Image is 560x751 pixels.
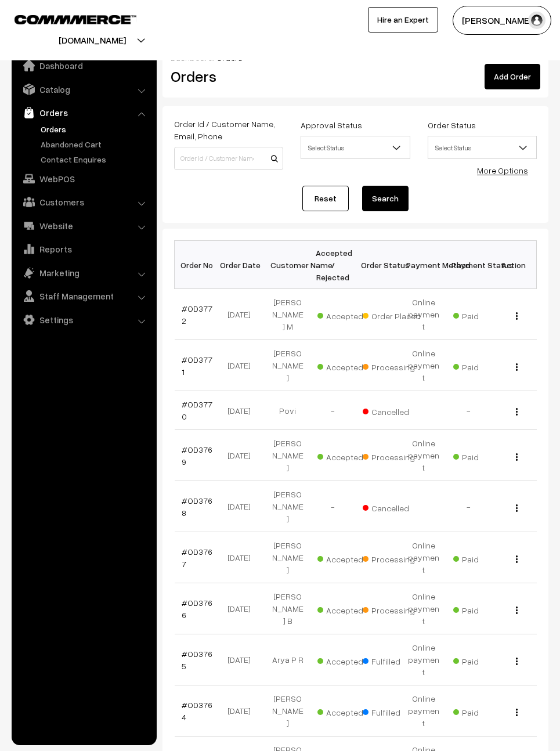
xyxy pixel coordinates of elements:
a: Orders [38,123,153,135]
td: - [310,481,356,532]
img: Menu [516,504,518,512]
span: Order Placed [363,307,421,322]
span: Paid [453,307,511,322]
span: Paid [453,601,511,616]
td: Povi [265,391,310,430]
span: Processing [363,601,421,616]
a: #OD3769 [182,445,212,467]
th: Payment Status [446,241,492,289]
td: [DATE] [220,391,265,430]
a: #OD3770 [182,399,212,421]
td: [DATE] [220,481,265,532]
td: [DATE] [220,289,265,340]
a: More Options [477,165,528,175]
span: Accepted [317,307,375,322]
a: Website [15,215,153,236]
span: Paid [453,448,511,463]
img: Menu [516,606,518,614]
a: Hire an Expert [368,7,438,33]
input: Order Id / Customer Name / Customer Email / Customer Phone [174,147,283,170]
a: Settings [15,309,153,330]
td: Arya P R [265,634,310,685]
img: COMMMERCE [15,15,136,24]
span: Select Status [428,136,537,159]
img: Menu [516,709,518,716]
td: Online payment [401,583,446,634]
th: Order Status [356,241,401,289]
label: Approval Status [301,119,362,131]
h2: Orders [171,67,282,85]
td: Online payment [401,532,446,583]
a: COMMMERCE [15,12,116,26]
td: [PERSON_NAME] [265,685,310,736]
a: Reset [302,186,349,211]
td: Online payment [401,430,446,481]
span: Cancelled [363,499,421,514]
a: Catalog [15,79,153,100]
td: [PERSON_NAME] [265,532,310,583]
a: Reports [15,239,153,259]
a: #OD3767 [182,547,212,569]
a: #OD3768 [182,496,212,518]
th: Customer Name [265,241,310,289]
span: Paid [453,358,511,373]
span: Processing [363,550,421,565]
a: Abandoned Cart [38,138,153,150]
a: Marketing [15,262,153,283]
td: [DATE] [220,430,265,481]
a: Contact Enquires [38,153,153,165]
td: [DATE] [220,685,265,736]
td: [PERSON_NAME] [265,481,310,532]
a: #OD3771 [182,355,212,377]
a: Customers [15,192,153,212]
img: Menu [516,408,518,416]
span: Fulfilled [363,703,421,718]
td: [DATE] [220,634,265,685]
img: Menu [516,555,518,563]
span: Select Status [428,138,536,158]
img: Menu [516,363,518,371]
span: Accepted [317,601,375,616]
td: - [446,391,492,430]
button: [DOMAIN_NAME] [18,26,167,55]
td: [PERSON_NAME] M [265,289,310,340]
label: Order Id / Customer Name, Email, Phone [174,118,283,142]
td: [DATE] [220,532,265,583]
a: Dashboard [15,55,153,76]
span: Accepted [317,358,375,373]
td: [DATE] [220,583,265,634]
button: Search [362,186,409,211]
span: Processing [363,448,421,463]
a: WebPOS [15,168,153,189]
td: Online payment [401,340,446,391]
th: Payment Method [401,241,446,289]
td: - [446,481,492,532]
a: #OD3764 [182,700,212,722]
th: Order No [175,241,220,289]
td: [PERSON_NAME] B [265,583,310,634]
a: #OD3766 [182,598,212,620]
td: Online payment [401,685,446,736]
span: Processing [363,358,421,373]
button: [PERSON_NAME] [453,6,551,35]
img: Menu [516,453,518,461]
img: user [528,12,545,29]
img: Menu [516,658,518,665]
span: Paid [453,703,511,718]
th: Action [492,241,537,289]
span: Select Status [301,138,409,158]
a: Add Order [485,64,540,89]
th: Order Date [220,241,265,289]
td: [DATE] [220,340,265,391]
td: Online payment [401,289,446,340]
a: Staff Management [15,286,153,306]
span: Accepted [317,703,375,718]
span: Accepted [317,550,375,565]
span: Select Status [301,136,410,159]
span: Fulfilled [363,652,421,667]
span: Accepted [317,652,375,667]
span: Paid [453,652,511,667]
span: Cancelled [363,403,421,418]
td: Online payment [401,634,446,685]
label: Order Status [428,119,476,131]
